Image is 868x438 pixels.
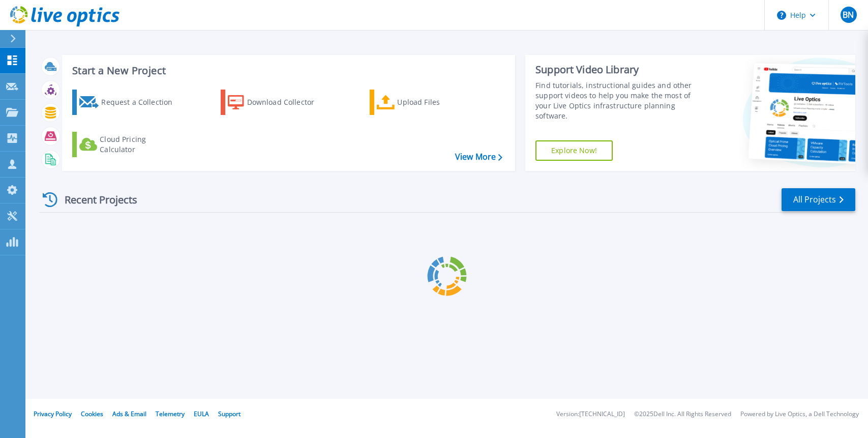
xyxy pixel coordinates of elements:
[34,410,72,418] a: Privacy Policy
[156,410,185,418] a: Telemetry
[535,140,613,161] a: Explore Now!
[72,65,502,76] h3: Start a New Project
[370,90,483,115] a: Upload Files
[100,134,181,155] div: Cloud Pricing Calculator
[782,188,855,211] a: All Projects
[535,63,702,76] div: Support Video Library
[101,92,183,112] div: Request a Collection
[634,411,731,418] li: © 2025 Dell Inc. All Rights Reserved
[72,132,186,157] a: Cloud Pricing Calculator
[112,410,146,418] a: Ads & Email
[843,11,854,19] span: BN
[397,92,478,112] div: Upload Files
[535,80,702,121] div: Find tutorials, instructional guides and other support videos to help you make the most of your L...
[218,410,241,418] a: Support
[556,411,625,418] li: Version: [TECHNICAL_ID]
[72,90,186,115] a: Request a Collection
[39,187,151,212] div: Recent Projects
[455,152,502,162] a: View More
[194,410,209,418] a: EULA
[247,92,328,112] div: Download Collector
[81,410,103,418] a: Cookies
[221,90,334,115] a: Download Collector
[740,411,859,418] li: Powered by Live Optics, a Dell Technology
